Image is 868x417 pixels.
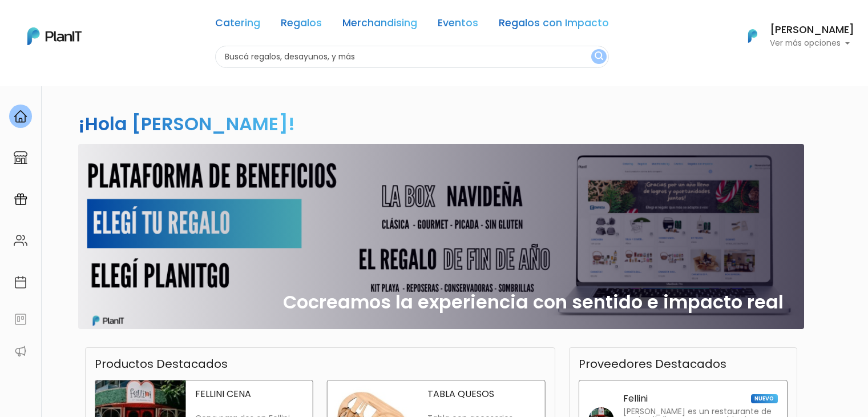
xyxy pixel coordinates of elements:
img: PlanIt Logo [27,27,82,45]
img: calendar-87d922413cdce8b2cf7b7f5f62616a5cf9e4887200fb71536465627b3292af00.svg [14,275,27,289]
img: campaigns-02234683943229c281be62815700db0a1741e53638e28bf9629b52c665b00959.svg [14,193,27,206]
p: Ver más opciones [770,39,854,47]
span: NUEVO [751,394,777,403]
img: home-e721727adea9d79c4d83392d1f703f7f8bce08238fde08b1acbfd93340b81755.svg [14,110,27,123]
p: TABLA QUESOS [427,390,536,399]
a: Eventos [438,18,478,32]
a: Regalos [281,18,322,32]
a: Merchandising [342,18,417,32]
a: Regalos con Impacto [499,18,609,32]
h3: Proveedores Destacados [579,357,726,371]
img: marketplace-4ceaa7011d94191e9ded77b95e3339b90024bf715f7c57f8cf31f2d8c509eaba.svg [14,151,27,165]
a: Catering [215,18,260,32]
p: Fellini [623,394,648,403]
h3: Productos Destacados [95,357,228,371]
img: PlanIt Logo [740,23,765,49]
button: PlanIt Logo [PERSON_NAME] Ver más opciones [733,21,854,51]
p: FELLINI CENA [195,390,304,399]
img: feedback-78b5a0c8f98aac82b08bfc38622c3050aee476f2c9584af64705fc4e61158814.svg [14,312,27,326]
img: partners-52edf745621dab592f3b2c58e3bca9d71375a7ef29c3b500c9f145b62cc070d4.svg [14,344,27,358]
h2: Cocreamos la experiencia con sentido e impacto real [283,291,784,313]
input: Buscá regalos, desayunos, y más [215,46,609,68]
h2: ¡Hola [PERSON_NAME]! [78,111,295,137]
img: search_button-432b6d5273f82d61273b3651a40e1bd1b912527efae98b1b7a1b2c0702e16a8d.svg [595,51,603,62]
img: people-662611757002400ad9ed0e3c099ab2801c6687ba6c219adb57efc949bc21e19d.svg [14,234,27,247]
h6: [PERSON_NAME] [770,25,854,35]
